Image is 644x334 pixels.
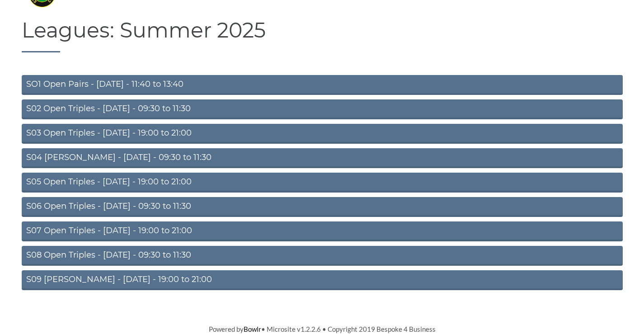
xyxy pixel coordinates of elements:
a: S06 Open Triples - [DATE] - 09:30 to 11:30 [22,197,623,217]
a: S07 Open Triples - [DATE] - 19:00 to 21:00 [22,221,623,241]
a: S08 Open Triples - [DATE] - 09:30 to 11:30 [22,246,623,266]
a: SO1 Open Pairs - [DATE] - 11:40 to 13:40 [22,75,623,95]
h1: Leagues: Summer 2025 [22,19,623,52]
span: Powered by • Microsite v1.2.2.6 • Copyright 2019 Bespoke 4 Business [209,325,436,333]
a: S04 [PERSON_NAME] - [DATE] - 09:30 to 11:30 [22,148,623,168]
a: S02 Open Triples - [DATE] - 09:30 to 11:30 [22,99,623,119]
a: Bowlr [244,325,261,333]
a: S09 [PERSON_NAME] - [DATE] - 19:00 to 21:00 [22,270,623,290]
a: S05 Open Triples - [DATE] - 19:00 to 21:00 [22,173,623,193]
a: S03 Open Triples - [DATE] - 19:00 to 21:00 [22,124,623,144]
